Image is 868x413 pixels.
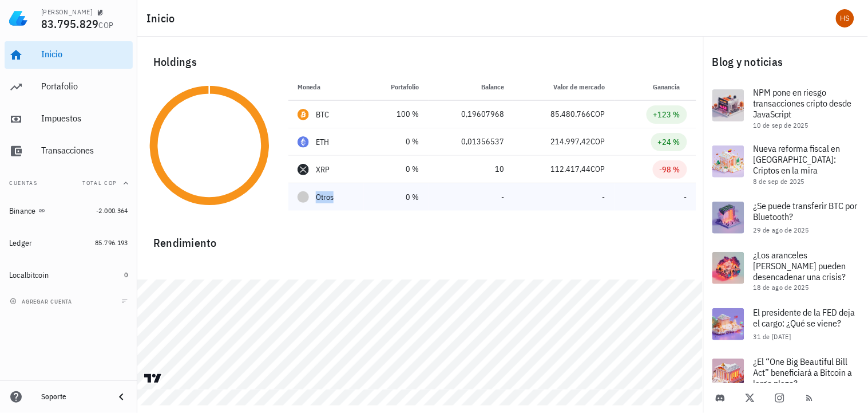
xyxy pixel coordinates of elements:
[703,299,868,349] a: El presidente de la FED deja el cargo: ¿Qué se viene? 31 de [DATE]
[754,143,841,176] span: Nueva reforma fiscal en [GEOGRAPHIC_DATA]: Criptos en la mira
[591,164,605,174] span: COP
[703,136,868,192] a: Nueva reforma fiscal en [GEOGRAPHIC_DATA]: Criptos en la mira 8 de sep de 2025
[95,238,128,247] span: 85.796.193
[82,179,117,187] span: Total COP
[41,392,105,402] div: Soporte
[373,163,419,175] div: 0 %
[703,349,868,406] a: ¿El “One Big Beautiful Bill Act” beneficiará a Bitcoin a largo plazo?
[513,73,615,101] th: Valor de mercado
[5,229,133,257] a: Ledger 85.796.193
[41,145,128,156] div: Transacciones
[754,200,858,222] span: ¿Se puede transferir BTC por Bluetooth?
[316,191,334,203] span: Otros
[5,170,133,197] button: CuentasTotal COP
[754,306,855,329] span: El presidente de la FED deja el cargo: ¿Qué se viene?
[5,105,133,133] a: Impuestos
[316,109,330,120] div: BTC
[298,109,309,120] div: BTC-icon
[9,270,49,280] div: Localbitcoin
[754,356,853,389] span: ¿El “One Big Beautiful Bill Act” beneficiará a Bitcoin a largo plazo?
[754,177,804,186] span: 8 de sep de 2025
[754,121,808,129] span: 10 de sep de 2025
[41,49,128,60] div: Inicio
[703,192,868,243] a: ¿Se puede transferir BTC por Bluetooth? 29 de ago de 2025
[684,192,687,202] span: -
[501,192,504,202] span: -
[591,109,605,119] span: COP
[703,80,868,136] a: NPM pone en riesgo transacciones cripto desde JavaScript 10 de sep de 2025
[703,44,868,80] div: Blog y noticias
[96,206,128,215] span: -2.000.364
[316,164,330,175] div: XRP
[146,9,180,27] h1: Inicio
[551,164,591,174] span: 112.417,44
[429,73,514,101] th: Balance
[41,16,99,32] span: 83.795.829
[5,41,133,69] a: Inicio
[5,73,133,101] a: Portafolio
[754,226,809,234] span: 29 de ago de 2025
[703,243,868,299] a: ¿Los aranceles [PERSON_NAME] pueden desencadenar una crisis? 18 de ago de 2025
[373,108,419,120] div: 100 %
[7,296,77,307] button: agregar cuenta
[41,113,128,124] div: Impuestos
[99,20,114,30] span: COP
[41,7,92,17] div: [PERSON_NAME]
[836,9,854,27] div: avatar
[551,109,591,119] span: 85.480.766
[754,249,846,282] span: ¿Los aranceles [PERSON_NAME] pueden desencadenar una crisis?
[754,332,791,341] span: 31 de [DATE]
[5,197,133,225] a: Binance -2.000.364
[316,136,330,148] div: ETH
[364,73,429,101] th: Portafolio
[653,82,687,91] span: Ganancia
[373,191,419,203] div: 0 %
[144,225,696,252] div: Rendimiento
[754,86,852,120] span: NPM pone en riesgo transacciones cripto desde JavaScript
[551,136,591,147] span: 214.997,42
[438,108,505,120] div: 0,19607968
[125,270,128,279] span: 0
[658,136,680,148] div: +24 %
[144,44,696,80] div: Holdings
[653,109,680,120] div: +123 %
[603,192,605,202] span: -
[438,163,505,175] div: 10
[660,164,680,175] div: -98 %
[373,136,419,148] div: 0 %
[438,136,505,148] div: 0,01356537
[754,283,809,292] span: 18 de ago de 2025
[5,137,133,165] a: Transacciones
[9,238,33,248] div: Ledger
[143,373,163,384] a: Charting by TradingView
[41,81,128,92] div: Portafolio
[288,73,364,101] th: Moneda
[298,164,309,175] div: XRP-icon
[9,206,36,216] div: Binance
[9,9,27,27] img: LedgiFi
[298,136,309,148] div: ETH-icon
[12,298,72,305] span: agregar cuenta
[5,261,133,289] a: Localbitcoin 0
[591,136,605,147] span: COP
